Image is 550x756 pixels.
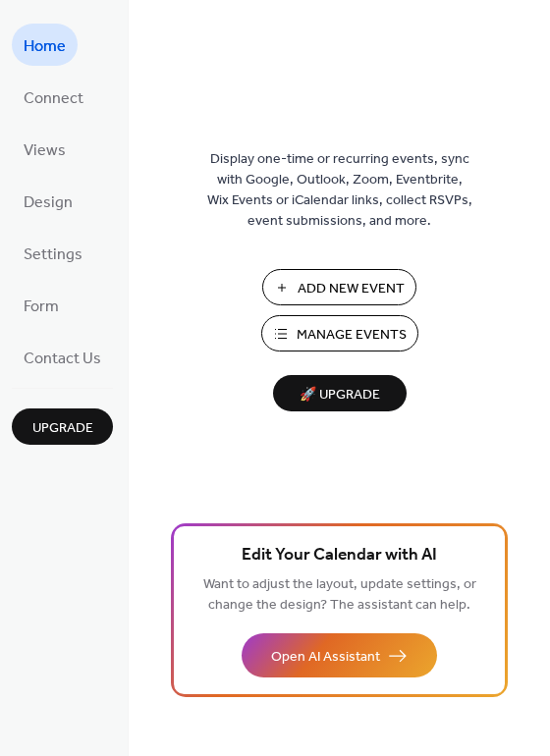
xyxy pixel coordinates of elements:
[24,135,66,166] span: Views
[273,375,407,411] button: 🚀 Upgrade
[12,128,78,170] a: Views
[298,279,405,299] span: Add New Event
[12,408,113,445] button: Upgrade
[24,188,73,218] span: Design
[24,31,66,62] span: Home
[242,633,437,677] button: Open AI Assistant
[271,647,380,668] span: Open AI Assistant
[24,83,83,114] span: Connect
[12,232,94,274] a: Settings
[12,336,113,378] a: Contact Us
[285,382,395,408] span: 🚀 Upgrade
[262,269,416,305] button: Add New Event
[32,418,93,439] span: Upgrade
[12,284,71,326] a: Form
[24,292,59,322] span: Form
[12,180,84,222] a: Design
[261,315,418,351] button: Manage Events
[24,344,101,374] span: Contact Us
[297,325,407,346] span: Manage Events
[12,24,78,66] a: Home
[207,149,472,232] span: Display one-time or recurring events, sync with Google, Outlook, Zoom, Eventbrite, Wix Events or ...
[203,571,476,619] span: Want to adjust the layout, update settings, or change the design? The assistant can help.
[242,542,437,569] span: Edit Your Calendar with AI
[12,76,95,118] a: Connect
[24,240,82,270] span: Settings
